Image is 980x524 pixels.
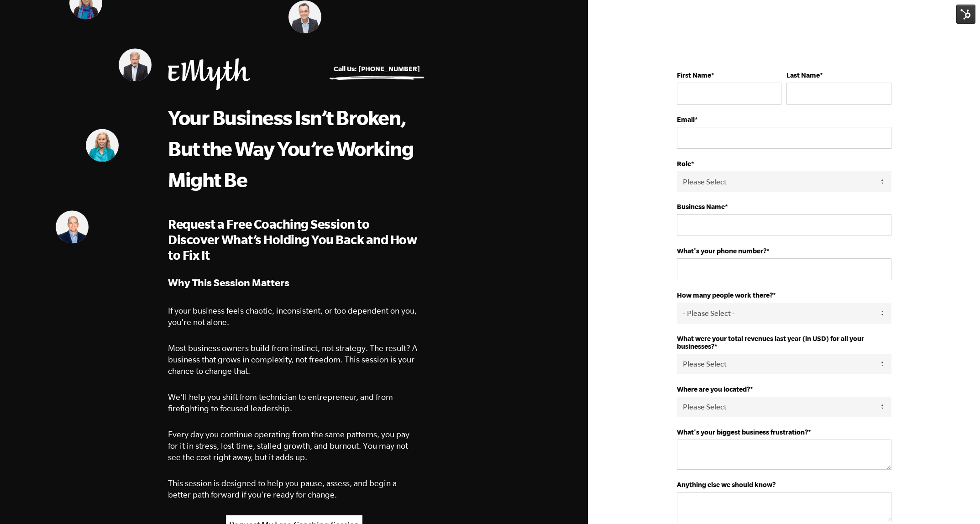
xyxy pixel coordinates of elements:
strong: What were your total revenues last year (in USD) for all your businesses? [677,335,864,350]
strong: Business Name [677,203,725,210]
img: Steve Edkins, EMyth Business Coach [119,48,152,81]
img: HubSpot Tools Menu Toggle [956,5,975,24]
span: We’ll help you shift from technician to entrepreneur, and from firefighting to focused leadership. [168,392,393,413]
img: EMyth [168,58,250,90]
strong: Email [677,115,695,123]
strong: Role [677,160,691,168]
span: Most business owners build from instinct, not strategy. The result? A business that grows in comp... [168,343,417,376]
strong: First Name [677,71,711,79]
span: This session is designed to help you pause, assess, and begin a better path forward if you're rea... [168,478,397,499]
img: Jonathan Slater, EMyth Business Coach [56,210,89,243]
strong: What's your phone number? [677,247,766,255]
span: Every day you continue operating from the same patterns, you pay for it in stress, lost time, sta... [168,430,409,462]
span: Request a Free Coaching Session to Discover What’s Holding You Back and How to Fix It [168,217,417,262]
a: Call Us: [PHONE_NUMBER] [334,65,420,73]
img: Lynn Goza, EMyth Business Coach [86,129,119,162]
strong: How many people work there? [677,291,773,299]
strong: Last Name [786,71,820,79]
strong: Why This Session Matters [168,277,289,288]
strong: What's your biggest business frustration? [677,428,808,436]
strong: Where are you located? [677,385,750,393]
img: Nick Lawler, EMyth Business Coach [288,0,321,33]
span: If your business feels chaotic, inconsistent, or too dependent on you, you're not alone. [168,306,417,327]
span: Your Business Isn’t Broken, But the Way You’re Working Might Be [168,106,413,191]
strong: Anything else we should know? [677,481,776,488]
